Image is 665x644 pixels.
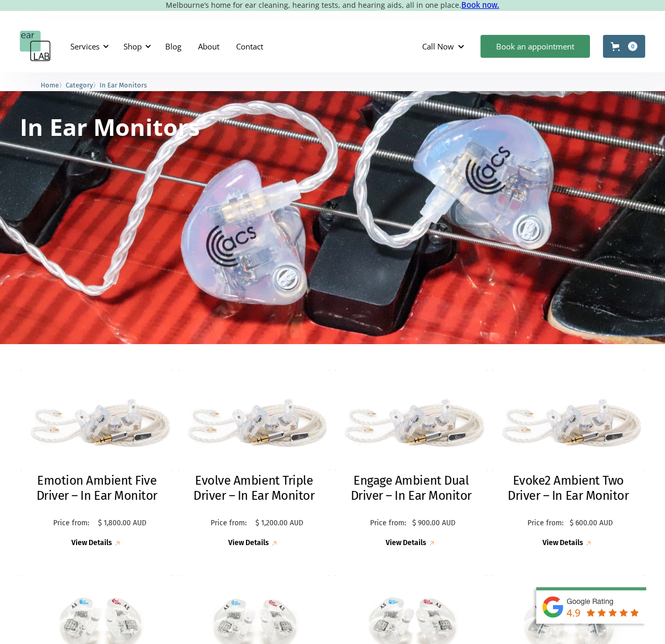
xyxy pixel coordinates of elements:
[178,370,330,549] a: Evolve Ambient Triple Driver – In Ear MonitorEvolve Ambient Triple Driver – In Ear MonitorPrice f...
[124,41,142,52] div: Shop
[422,41,454,52] div: Call Now
[64,31,112,62] div: Services
[100,80,147,90] a: In Ear Monitors
[189,473,320,503] h2: Evolve Ambient Triple Driver – In Ear Monitor
[205,519,253,528] p: Price from:
[228,31,272,61] a: Contact
[21,370,173,549] a: Emotion Ambient Five Driver – In Ear MonitorEmotion Ambient Five Driver – In Ear MonitorPrice fro...
[366,519,410,528] p: Price from:
[386,539,426,548] div: View Details
[255,519,303,528] p: $ 1,200.00 AUD
[157,31,190,61] a: Blog
[346,473,477,503] h2: Engage Ambient Dual Driver – In Ear Monitor
[178,370,330,471] img: Evolve Ambient Triple Driver – In Ear Monitor
[66,81,93,89] span: Category
[70,41,100,52] div: Services
[117,31,154,62] div: Shop
[21,370,173,471] img: Emotion Ambient Five Driver – In Ear Monitor
[481,35,590,58] a: Book an appointment
[41,81,59,89] span: Home
[492,370,645,549] a: Evoke2 Ambient Two Driver – In Ear MonitorEvoke2 Ambient Two Driver – In Ear MonitorPrice from:$ ...
[543,539,583,548] div: View Details
[335,370,487,549] a: Engage Ambient Dual Driver – In Ear MonitorEngage Ambient Dual Driver – In Ear MonitorPrice from:...
[20,115,200,138] h1: In Ear Monitors
[228,539,269,548] div: View Details
[335,370,487,471] img: Engage Ambient Dual Driver – In Ear Monitor
[414,31,475,62] div: Call Now
[31,473,163,503] h2: Emotion Ambient Five Driver – In Ear Monitor
[66,80,100,91] li: 〉
[524,519,567,528] p: Price from:
[71,539,112,548] div: View Details
[412,519,455,528] p: $ 900.00 AUD
[66,80,93,90] a: Category
[570,519,613,528] p: $ 600.00 AUD
[100,81,147,89] span: In Ear Monitors
[98,519,146,528] p: $ 1,800.00 AUD
[190,31,228,61] a: About
[41,80,59,90] a: Home
[628,42,637,51] div: 0
[47,519,95,528] p: Price from:
[20,31,51,62] a: home
[603,35,645,58] a: Open cart
[41,80,66,91] li: 〉
[492,370,645,471] img: Evoke2 Ambient Two Driver – In Ear Monitor
[503,473,634,503] h2: Evoke2 Ambient Two Driver – In Ear Monitor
